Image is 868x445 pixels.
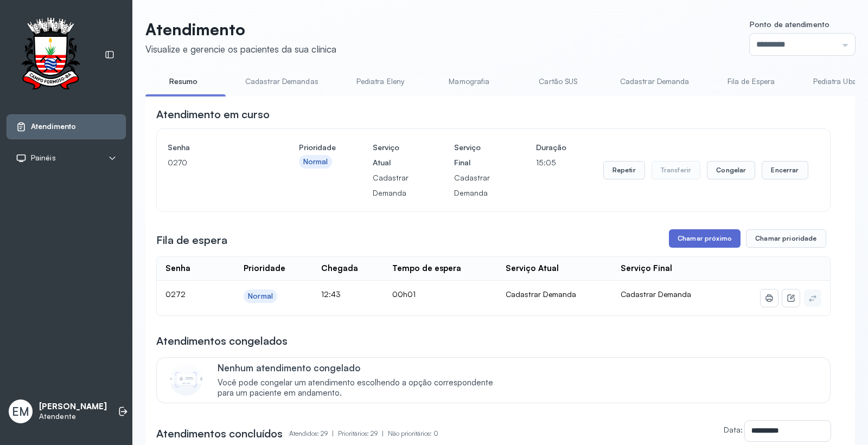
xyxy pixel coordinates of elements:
div: Visualize e gerencie os pacientes da sua clínica [145,43,336,55]
p: Atendimento [145,20,336,39]
p: Cadastrar Demanda [373,170,417,201]
h3: Atendimentos congelados [156,333,288,349]
p: Prioritários: 29 [338,426,388,441]
a: Atendimento [16,121,117,132]
div: Normal [248,292,273,301]
p: 0270 [168,155,262,170]
div: Cadastrar Demanda [506,289,603,299]
img: Logotipo do estabelecimento [11,17,90,93]
span: Painéis [31,153,56,163]
div: Prioridade [244,263,285,274]
button: Encerrar [762,161,808,179]
h3: Fila de espera [156,233,227,248]
p: Atendente [39,412,107,421]
div: Senha [165,263,190,274]
p: Não prioritários: 0 [388,426,438,441]
p: Atendidos: 29 [289,426,338,441]
p: [PERSON_NAME] [39,402,107,412]
div: Normal [303,157,328,166]
h4: Senha [168,140,262,155]
button: Repetir [603,161,645,179]
a: Pediatra Eleny [342,73,418,91]
div: Serviço Final [621,263,672,274]
a: Mamografia [431,73,507,91]
div: Chegada [321,263,358,274]
h3: Atendimento em curso [156,107,270,122]
div: Tempo de espera [392,263,461,274]
a: Resumo [145,73,221,91]
a: Cadastrar Demandas [234,73,329,91]
span: Atendimento [31,122,76,131]
button: Chamar próximo [669,229,741,248]
h4: Serviço Final [454,140,499,170]
span: | [332,429,334,437]
h3: Atendimentos concluídos [156,426,283,441]
a: Cadastrar Demanda [609,73,700,91]
button: Transferir [652,161,701,179]
span: 00h01 [392,289,416,299]
h4: Serviço Atual [373,140,417,170]
button: Chamar prioridade [746,229,826,248]
a: Cartão SUS [520,73,596,91]
a: Fila de Espera [713,73,789,91]
button: Congelar [707,161,755,179]
label: Data: [724,425,743,434]
span: Cadastrar Demanda [621,289,691,299]
p: Nenhum atendimento congelado [218,362,505,373]
p: 15:05 [536,155,566,170]
span: Você pode congelar um atendimento escolhendo a opção correspondente para um paciente em andamento. [218,378,505,398]
h4: Prioridade [299,140,336,155]
img: Imagem de CalloutCard [170,363,202,396]
span: | [382,429,384,437]
span: 0272 [165,289,186,299]
div: Serviço Atual [506,263,559,274]
p: Cadastrar Demanda [454,170,499,201]
h4: Duração [536,140,566,155]
span: 12:43 [321,289,341,299]
span: Ponto de atendimento [750,20,829,29]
